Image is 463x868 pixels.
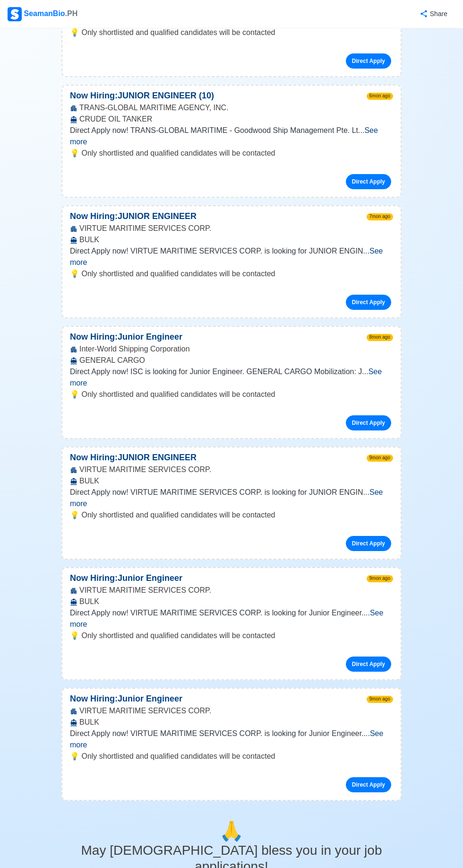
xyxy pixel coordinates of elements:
[62,705,401,728] div: VIRTUE MARITIME SERVICES CORP. BULK
[62,102,401,125] div: TRANS-GLOBAL MARITIME AGENCY, INC. CRUDE OIL TANKER
[65,9,78,18] span: .PH
[70,126,378,146] span: See more
[62,572,190,585] p: Now Hiring: Junior Engineer
[220,821,243,842] span: pray
[8,7,77,21] div: SeamanBio
[70,126,378,146] span: ...
[70,630,393,641] p: 💡 Only shortlisted and qualified candidates will be contacted
[346,295,391,310] a: Direct Apply
[70,148,393,159] p: 💡 Only shortlisted and qualified candidates will be contacted
[70,509,393,521] p: 💡 Only shortlisted and qualified candidates will be contacted
[70,751,393,762] p: 💡 Only shortlisted and qualified candidates will be contacted
[367,334,393,341] span: 8mon ago
[346,536,391,551] a: Direct Apply
[62,451,204,464] p: Now Hiring: JUNIOR ENGINEER
[367,696,393,703] span: 9mon ago
[70,389,393,400] p: 💡 Only shortlisted and qualified candidates will be contacted
[346,53,391,69] a: Direct Apply
[70,247,363,255] span: Direct Apply now! VIRTUE MARITIME SERVICES CORP. is looking for JUNIOR ENGIN
[62,331,190,343] p: Now Hiring: Junior Engineer
[70,27,393,38] p: 💡 Only shortlisted and qualified candidates will be contacted
[346,415,391,430] a: Direct Apply
[346,657,391,672] a: Direct Apply
[70,609,364,617] span: Direct Apply now! VIRTUE MARITIME SERVICES CORP. is looking for Junior Engineer.
[410,5,455,23] button: Share
[8,7,22,21] img: Logo
[70,488,363,496] span: Direct Apply now! VIRTUE MARITIME SERVICES CORP. is looking for JUNIOR ENGIN
[346,174,391,189] a: Direct Apply
[62,693,190,705] p: Now Hiring: Junior Engineer
[367,213,393,220] span: 7mon ago
[70,126,358,134] span: Direct Apply now! TRANS-GLOBAL MARITIME - Goodwood Ship Management Pte. Lt
[367,455,393,462] span: 9mon ago
[62,210,204,223] p: Now Hiring: JUNIOR ENGINEER
[62,464,401,487] div: VIRTUE MARITIME SERVICES CORP. BULK
[62,223,401,245] div: VIRTUE MARITIME SERVICES CORP. BULK
[62,343,401,366] div: Inter-World Shipping Corporation GENERAL CARGO
[62,89,222,102] p: Now Hiring: JUNIOR ENGINEER (10)
[62,585,401,607] div: VIRTUE MARITIME SERVICES CORP. BULK
[70,268,393,280] p: 💡 Only shortlisted and qualified candidates will be contacted
[367,93,393,100] span: 6mon ago
[70,368,362,376] span: Direct Apply now! ISC is looking for Junior Engineer. GENERAL CARGO Mobilization: J
[70,729,364,737] span: Direct Apply now! VIRTUE MARITIME SERVICES CORP. is looking for Junior Engineer.
[367,575,393,582] span: 9mon ago
[346,777,391,792] a: Direct Apply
